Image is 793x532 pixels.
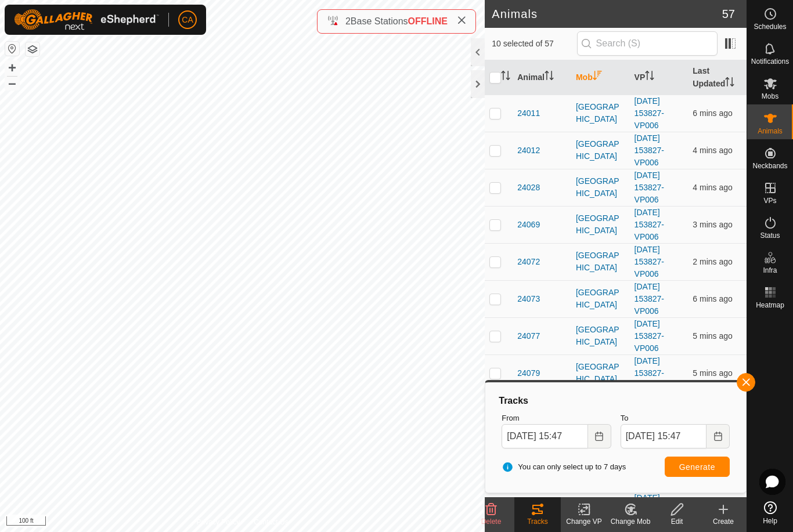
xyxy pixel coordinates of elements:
[576,101,625,125] div: [GEOGRAPHIC_DATA]
[5,42,19,56] button: Reset Map
[693,294,732,303] span: 15 Aug 2025 at 3:41 pm
[700,516,747,527] div: Create
[635,245,664,278] a: [DATE] 153827-VP006
[497,394,734,408] div: Tracks
[576,287,625,311] div: [GEOGRAPHIC_DATA]
[645,73,654,82] p-sorticon: Activate to sort
[517,182,540,194] span: 24028
[576,249,625,274] div: [GEOGRAPHIC_DATA]
[545,73,554,82] p-sorticon: Activate to sort
[501,73,510,82] p-sorticon: Activate to sort
[751,58,789,65] span: Notifications
[635,208,664,241] a: [DATE] 153827-VP006
[492,7,722,21] h2: Animals
[492,38,576,50] span: 10 selected of 57
[665,457,730,477] button: Generate
[752,162,787,169] span: Neckbands
[693,368,732,378] span: 15 Aug 2025 at 3:41 pm
[722,5,735,23] span: 57
[763,517,777,524] span: Help
[514,516,561,527] div: Tracks
[693,220,732,229] span: 15 Aug 2025 at 3:43 pm
[517,330,540,342] span: 24077
[762,93,778,100] span: Mobs
[345,16,351,26] span: 2
[517,144,540,157] span: 24012
[408,16,448,26] span: OFFLINE
[635,319,664,353] a: [DATE] 153827-VP006
[576,361,625,385] div: [GEOGRAPHIC_DATA]
[5,61,19,75] button: +
[654,516,700,527] div: Edit
[561,516,607,527] div: Change VP
[517,256,540,268] span: 24072
[754,23,786,30] span: Schedules
[481,517,502,526] span: Delete
[635,282,664,316] a: [DATE] 153827-VP006
[502,412,611,424] label: From
[576,324,625,348] div: [GEOGRAPHIC_DATA]
[576,175,625,200] div: [GEOGRAPHIC_DATA]
[707,424,730,448] button: Choose Date
[571,60,630,95] th: Mob
[593,73,602,82] p-sorticon: Activate to sort
[576,138,625,162] div: [GEOGRAPHIC_DATA]
[763,267,777,274] span: Infra
[725,79,734,88] p-sorticon: Activate to sort
[693,108,732,118] span: 15 Aug 2025 at 3:40 pm
[635,171,664,204] a: [DATE] 153827-VP006
[760,232,780,239] span: Status
[254,517,288,527] a: Contact Us
[5,76,19,90] button: –
[630,60,689,95] th: VP
[197,517,240,527] a: Privacy Policy
[693,183,732,192] span: 15 Aug 2025 at 3:42 pm
[621,412,730,424] label: To
[693,146,732,155] span: 15 Aug 2025 at 3:42 pm
[747,497,793,529] a: Help
[502,461,626,473] span: You can only select up to 7 days
[513,60,571,95] th: Animal
[688,60,747,95] th: Last Updated
[635,493,662,515] a: [DATE] 063203
[607,516,654,527] div: Change Mob
[763,197,776,204] span: VPs
[517,293,540,305] span: 24073
[693,331,732,341] span: 15 Aug 2025 at 3:42 pm
[182,14,193,26] span: CA
[758,128,783,135] span: Animals
[679,462,715,472] span: Generate
[576,212,625,237] div: [GEOGRAPHIC_DATA]
[351,16,408,26] span: Base Stations
[26,42,39,56] button: Map Layers
[635,356,664,390] a: [DATE] 153827-VP006
[635,133,664,167] a: [DATE] 153827-VP006
[588,424,611,448] button: Choose Date
[14,9,159,30] img: Gallagher Logo
[517,367,540,379] span: 24079
[635,96,664,130] a: [DATE] 153827-VP006
[517,219,540,231] span: 24069
[577,31,718,56] input: Search (S)
[693,257,732,266] span: 15 Aug 2025 at 3:44 pm
[517,107,540,120] span: 24011
[756,302,784,309] span: Heatmap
